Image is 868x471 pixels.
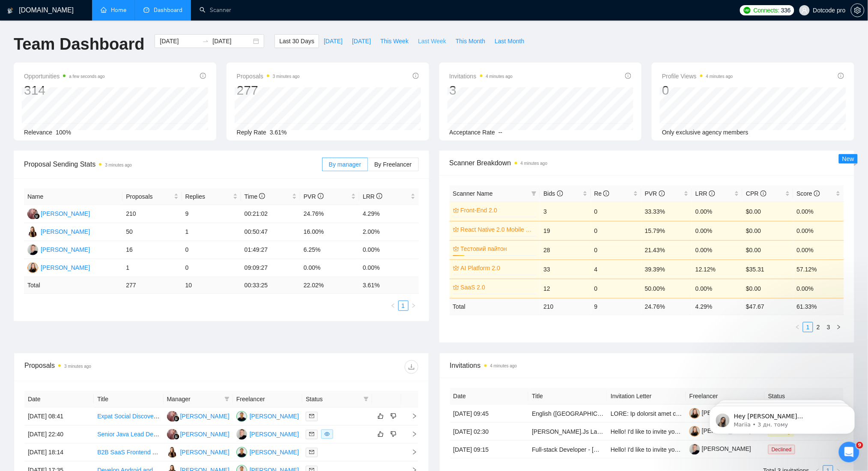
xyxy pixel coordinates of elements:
span: user [802,7,808,13]
td: Expat Social Discovery App [94,408,163,426]
span: Replies [185,192,231,201]
td: 4.29% [359,205,418,223]
th: Invitation Letter [607,388,686,405]
li: Next Page [834,322,844,332]
button: right [834,322,844,332]
td: 210 [540,298,591,315]
a: [PERSON_NAME].Js Landing Page [532,428,627,435]
span: mail [309,414,314,419]
span: mail [309,450,314,455]
th: Title [528,388,607,405]
li: Next Page [409,301,419,311]
td: Total [24,277,122,294]
span: Dashboard [154,6,182,14]
img: MK [27,262,38,273]
time: 4 minutes ago [521,161,548,166]
button: This Week [376,34,413,48]
button: download [405,360,418,374]
iframe: Intercom live chat [839,442,859,462]
th: Freelancer [233,391,302,408]
img: DS [167,429,178,440]
img: Profile image for Mariia [19,26,33,39]
th: Date [24,391,94,408]
td: 0.00% [692,240,743,259]
td: 0 [591,279,641,298]
a: B2B SaaS Frontend Engineer (React Native, Next.js) [97,449,238,456]
div: [PERSON_NAME] [180,429,230,439]
a: DS[PERSON_NAME] [27,210,90,217]
a: SaaS 2.0 [461,283,535,292]
span: Time [245,193,265,200]
span: This Week [380,36,409,46]
td: 0.00% [793,221,844,240]
td: Full-stack Developer - Java [528,441,607,459]
div: Proposals [24,360,221,374]
span: info-circle [709,191,715,197]
span: New [842,155,854,162]
span: 9 [856,442,863,449]
td: 210 [122,205,182,223]
td: 12.12% [692,259,743,279]
td: 28 [540,240,591,259]
span: Declined [768,445,795,454]
div: [PERSON_NAME] [41,227,90,236]
div: [PERSON_NAME] [41,245,90,254]
span: dislike [391,431,397,438]
span: crown [453,284,459,290]
span: right [405,431,418,437]
a: 1 [803,322,813,332]
div: [PERSON_NAME] [250,411,299,421]
th: Date [450,388,529,405]
span: right [405,413,418,419]
td: $0.00 [743,202,793,221]
li: Previous Page [793,322,803,332]
td: 4.29 % [692,298,743,315]
span: Acceptance Rate [450,129,495,136]
a: React Native 2.0 Mobile Development [461,225,535,234]
td: Total [450,298,540,315]
span: info-circle [814,191,820,197]
span: Proposal Sending Stats [24,159,322,170]
span: Last Month [495,36,524,46]
th: Name [24,188,122,205]
span: filter [530,187,538,200]
td: 2.00% [359,223,418,241]
span: left [391,303,396,308]
td: 0 [182,241,241,259]
td: 0.00% [359,241,418,259]
span: to [202,38,209,45]
span: crown [453,246,459,252]
span: Only exclusive agency members [662,129,749,136]
button: left [388,301,398,311]
span: Status [306,394,360,404]
td: [DATE] 22:40 [24,426,94,444]
span: Re [594,190,610,197]
div: 277 [237,82,300,98]
div: [PERSON_NAME] [250,429,299,439]
span: PVR [304,193,324,200]
span: eye [325,432,330,437]
img: AP [236,447,247,458]
span: Proposals [237,71,300,81]
img: DS [167,411,178,422]
iframe: Intercom notifications повідомлення [697,388,868,448]
span: filter [362,393,370,405]
span: Opportunities [24,71,105,81]
span: Invitations [450,360,844,371]
td: 0.00% [300,259,359,277]
td: $ 47.67 [743,298,793,315]
div: [PERSON_NAME] [41,263,90,272]
div: [PERSON_NAME] [41,209,90,218]
a: AI Platform 2.0 [461,263,535,273]
img: upwork-logo.png [744,7,751,14]
button: Last Week [413,34,451,48]
span: filter [223,393,231,405]
button: left [793,322,803,332]
span: [DATE] [352,36,371,46]
span: Connects: [754,6,779,15]
img: DS [27,209,38,219]
img: gigradar-bm.png [173,416,179,422]
button: This Month [451,34,490,48]
td: 9 [591,298,641,315]
span: Last Week [418,36,446,46]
